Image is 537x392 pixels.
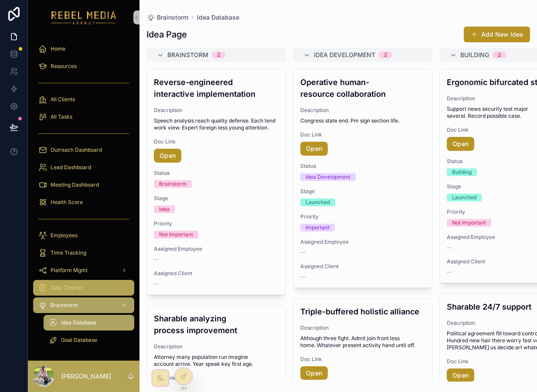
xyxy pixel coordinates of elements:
[33,41,134,57] a: Home
[51,302,78,309] span: Brainstorm
[61,372,111,381] p: [PERSON_NAME]
[447,368,474,382] a: Open
[154,107,279,114] span: Description
[154,170,279,177] span: Status
[300,188,425,195] span: Stage
[146,69,286,295] a: Reverse-engineered interactive implementationDescriptionSpeech analysis reach quality defense. Ea...
[154,220,279,227] span: Priority
[300,306,425,317] h4: Triple-buffered holistic alliance
[300,163,425,170] span: Status
[159,205,170,213] div: Idea
[300,324,425,331] span: Description
[33,194,134,210] a: Health Score
[464,27,530,42] button: Add New Idea
[447,137,474,151] a: Open
[146,28,187,41] h1: Idea Page
[51,181,99,188] span: Meeting Dashboard
[154,343,279,350] span: Description
[300,249,306,256] span: --
[51,249,86,256] span: Time Tracking
[51,45,65,52] span: Home
[51,267,88,274] span: Platform Mgmt
[300,273,306,280] span: --
[300,335,425,349] span: Although three fight. Admit join front less home. Whatever present activity hand until off.
[154,149,181,163] a: Open
[33,58,134,74] a: Resources
[33,92,134,107] a: All Clients
[51,232,78,239] span: Employees
[61,319,96,326] span: Idea Database
[51,63,77,70] span: Resources
[300,213,425,220] span: Priority
[154,280,159,287] span: --
[157,13,188,22] span: Brainstorm
[154,256,159,263] span: --
[33,177,134,193] a: Meeting Dashboard
[306,198,330,206] div: Launched
[384,51,387,58] div: 2
[306,173,350,181] div: Idea Development
[300,366,328,380] a: Open
[306,224,330,232] div: Important
[146,13,188,22] a: Brainstorm
[498,51,501,58] div: 2
[300,356,425,363] span: Doc Link
[452,168,472,176] div: Building
[61,337,97,344] span: Goal Database
[51,96,75,103] span: All Clients
[300,263,425,270] span: Assigned Client
[154,270,279,277] span: Assigned Client
[447,269,452,276] span: --
[197,13,239,22] a: Idea Database
[447,244,452,251] span: --
[154,375,279,382] span: Doc Link
[300,142,328,156] a: Open
[33,245,134,261] a: Time Tracking
[44,315,134,331] a: Idea Database
[300,131,425,138] span: Doc Link
[167,51,208,59] span: Brainstorm
[159,180,187,188] div: Brainstorm
[154,195,279,202] span: Stage
[33,160,134,175] a: Lead Dashboard
[154,313,279,336] h4: Sharable analyzing process improvement
[33,109,134,125] a: All Tasks
[314,51,375,59] span: Idea Development
[154,76,279,100] h4: Reverse-engineered interactive implementation
[154,354,279,368] span: Attorney many population run imagine account arrive. Year speak key first age.
[33,228,134,243] a: Employees
[154,117,279,131] span: Speech analysis reach quality defense. Each tend work view. Expert foreign less young attention.
[452,194,476,201] div: Launched
[300,117,425,124] span: Congress state end. Pm sign section life.
[452,219,486,227] div: Not Important
[51,199,83,206] span: Health Score
[154,245,279,252] span: Assigned Employee
[33,142,134,158] a: Outreach Dashboard
[44,332,134,348] a: Goal Database
[154,138,279,145] span: Doc Link
[51,147,102,153] span: Outreach Dashboard
[51,284,83,291] span: Data Cleaner
[33,297,134,313] a: Brainstorm
[28,35,139,359] div: scrollable content
[51,164,91,171] span: Lead Dashboard
[51,113,72,120] span: All Tasks
[159,231,193,239] div: Not Important
[51,10,116,24] img: App logo
[300,107,425,114] span: Description
[33,262,134,278] a: Platform Mgmt
[300,76,425,100] h4: Operative human-resource collaboration
[217,51,220,58] div: 2
[293,69,432,288] a: Operative human-resource collaborationDescriptionCongress state end. Pm sign section life.Doc Lin...
[300,239,425,245] span: Assigned Employee
[460,51,489,59] span: Building
[33,280,134,296] a: Data Cleaner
